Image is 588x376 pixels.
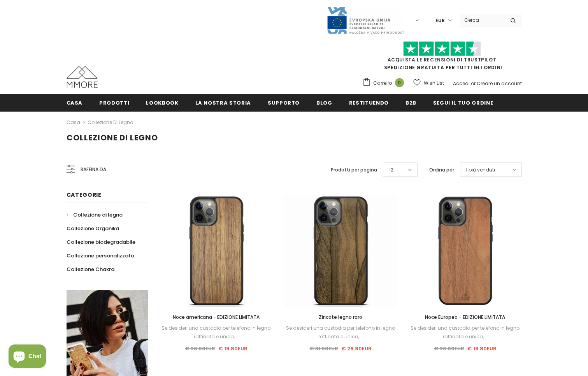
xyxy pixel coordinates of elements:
[434,345,464,352] span: € 26.90EUR
[67,262,114,276] a: Collezione Chakra
[160,313,273,322] a: Noce americana - EDIZIONE LIMITATA
[331,166,377,174] label: Prodotti per pagina
[185,345,215,352] span: € 26.90EUR
[218,345,247,352] span: € 19.80EUR
[173,314,260,320] span: Noce americana - EDIZIONE LIMITATA
[67,249,134,262] a: Collezione personalizzata
[326,17,404,23] a: Javni Razpis
[466,166,495,174] span: I più venduti
[284,324,397,341] div: Se desideri una custodia per telefono in legno raffinata e unica,...
[319,314,362,320] span: Ziricote legno raro
[471,80,476,87] span: or
[67,99,83,107] span: Casa
[268,99,300,107] span: supporto
[389,166,393,174] span: 12
[424,79,444,87] span: Wish List
[433,99,493,107] span: Segui il tuo ordine
[429,166,454,174] label: Ordina per
[362,45,522,71] span: SPEDIZIONE GRATUITA PER TUTTI GLI ORDINI
[409,324,521,341] div: Se desideri una custodia per telefono in legno raffinata e unica,...
[467,345,497,352] span: € 19.80EUR
[349,94,389,111] a: Restituendo
[405,99,416,107] span: B2B
[309,345,338,352] span: € 31.90EUR
[435,17,445,24] span: EUR
[349,99,389,107] span: Restituendo
[67,132,158,143] span: Collezione di legno
[405,94,416,111] a: B2B
[388,56,497,63] a: Acquista le recensioni di TrustPilot
[67,266,114,273] span: Collezione Chakra
[99,94,129,111] a: Prodotti
[67,66,98,88] img: Casi MMORE
[453,80,470,87] a: Accedi
[395,78,404,87] span: 0
[73,211,123,219] span: Collezione di legno
[67,191,102,199] span: Categorie
[67,94,83,111] a: Casa
[268,94,300,111] a: supporto
[67,238,135,246] span: Collezione biodegradabile
[195,94,251,111] a: La nostra storia
[99,99,129,107] span: Prodotti
[413,76,444,90] a: Wish List
[195,99,251,107] span: La nostra storia
[477,80,522,87] a: Creare un account
[160,324,273,341] div: Se desideri una custodia per telefono in legno raffinata e unica,...
[67,118,80,127] a: Casa
[409,313,521,322] a: Noce Europeo - EDIZIONE LIMITATA
[67,235,135,249] a: Collezione biodegradabile
[341,345,372,352] span: € 26.90EUR
[67,252,134,259] span: Collezione personalizzata
[67,225,119,232] span: Collezione Organika
[88,119,133,126] a: Collezione di legno
[373,79,392,87] span: Carrello
[316,99,332,107] span: Blog
[425,314,505,320] span: Noce Europeo - EDIZIONE LIMITATA
[403,41,481,56] img: Fidati di Pilot Stars
[67,208,123,222] a: Collezione di legno
[316,94,332,111] a: Blog
[326,6,404,35] img: Javni Razpis
[433,94,493,111] a: Segui il tuo ordine
[146,99,178,107] span: Lookbook
[146,94,178,111] a: Lookbook
[362,77,408,89] a: Carrello 0
[81,165,106,174] span: Raffina da
[6,345,48,370] inbox-online-store-chat: Shopify online store chat
[284,313,397,322] a: Ziricote legno raro
[460,14,504,26] input: Search Site
[67,222,119,235] a: Collezione Organika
